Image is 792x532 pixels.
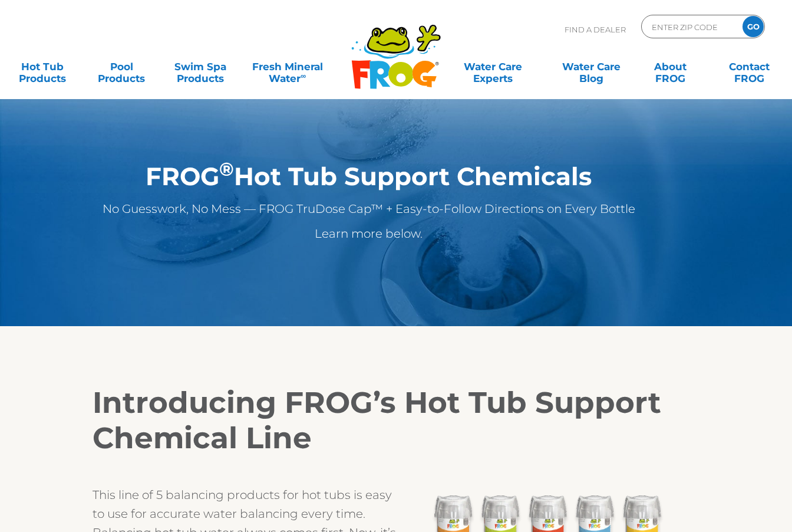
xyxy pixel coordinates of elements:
a: Water CareBlog [560,55,622,78]
input: Zip Code Form [651,18,730,35]
p: No Guesswork, No Mess — FROG TruDose Cap™ + Easy-to-Follow Directions on Every Bottle [51,199,686,218]
sup: ∞ [301,71,306,80]
h1: FROG Hot Tub Support Chemicals [51,162,686,191]
p: Learn more below. [51,224,686,243]
a: Fresh MineralWater∞ [249,55,325,78]
p: Find A Dealer [565,15,626,44]
a: ContactFROG [719,55,780,78]
a: Hot TubProducts [12,55,73,78]
sup: ® [219,158,234,180]
a: Water CareExperts [443,55,543,78]
a: Swim SpaProducts [170,55,231,78]
a: PoolProducts [91,55,152,78]
input: GO [742,16,764,37]
h2: Introducing FROG’s Hot Tub Support Chemical Line [93,385,699,456]
a: AboutFROG [640,55,701,78]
